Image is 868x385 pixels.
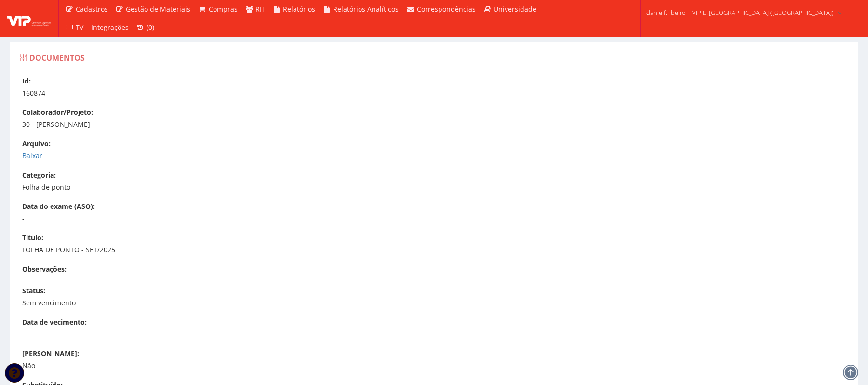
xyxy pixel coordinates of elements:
label: Colaborador/Projeto: [22,108,93,117]
label: Id: [22,76,31,86]
span: Cadastros [76,4,108,14]
span: Relatórios [283,4,315,14]
label: Categoria: [22,170,56,180]
span: Universidade [494,4,536,14]
span: Integrações [91,23,129,32]
span: RH [255,4,265,14]
p: Folha de ponto [22,182,855,192]
img: logo [7,11,51,26]
a: Integrações [87,18,133,37]
label: Data de vecimento: [22,317,87,327]
span: Correspondências [417,4,476,14]
label: Data do exame (ASO): [22,202,95,211]
p: - [22,330,855,339]
span: TV [76,23,83,32]
a: Baixar [22,151,42,160]
span: Documentos [29,53,85,63]
span: danielf.ribeiro | VIP L. [GEOGRAPHIC_DATA] ([GEOGRAPHIC_DATA]) [646,8,834,17]
a: TV [61,18,87,37]
span: (0) [147,23,154,32]
p: Sem vencimento [22,298,855,308]
span: Gestão de Materiais [126,4,190,14]
span: Relatórios Analíticos [333,4,399,14]
p: Não [22,361,855,371]
label: Status: [22,286,45,296]
label: Título: [22,233,43,243]
p: 30 - [PERSON_NAME] [22,120,855,129]
label: Observações: [22,264,67,274]
label: [PERSON_NAME]: [22,349,79,358]
p: - [22,214,855,223]
span: Compras [209,4,238,14]
label: Arquivo: [22,139,51,149]
p: 160874 [22,88,855,98]
a: (0) [133,18,159,37]
p: FOLHA DE PONTO - SET/2025 [22,245,855,255]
